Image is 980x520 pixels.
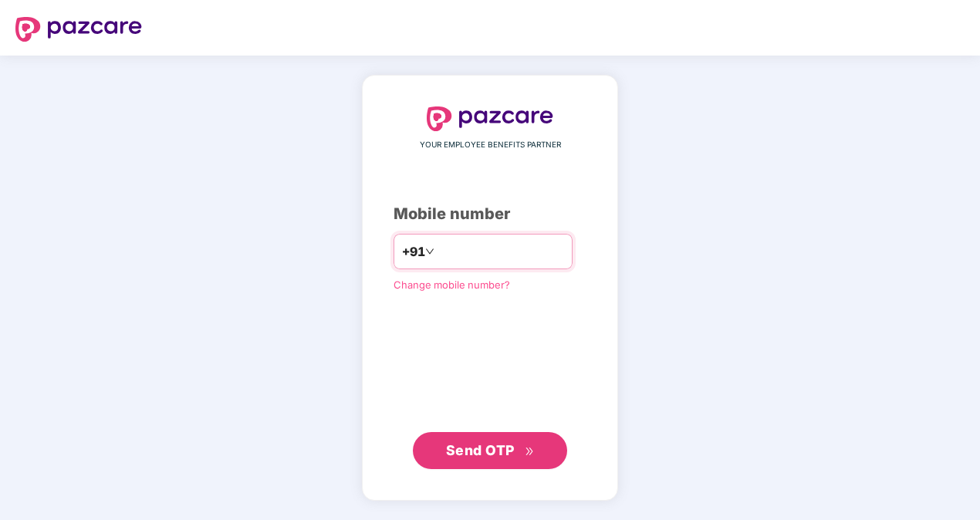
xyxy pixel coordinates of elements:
img: logo [15,17,142,42]
button: Send OTPdouble-right [413,432,567,469]
a: Change mobile number? [394,279,510,291]
div: Mobile number [394,202,586,226]
span: double-right [525,447,535,457]
span: +91 [402,242,425,262]
span: down [425,247,434,256]
img: logo [427,106,553,131]
span: Send OTP [446,442,515,458]
span: YOUR EMPLOYEE BENEFITS PARTNER [420,139,561,151]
